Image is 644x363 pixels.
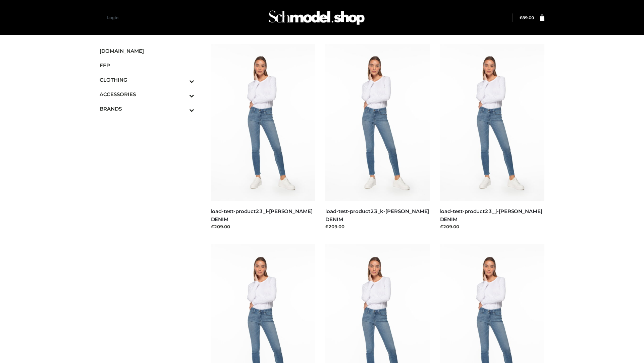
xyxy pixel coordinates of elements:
a: £89.00 [520,15,534,20]
div: £209.00 [211,223,316,230]
span: BRANDS [100,105,194,113]
button: Toggle Submenu [171,87,194,102]
span: [DOMAIN_NAME] [100,47,194,55]
div: £209.00 [440,223,545,230]
button: Toggle Submenu [171,73,194,87]
a: FFP [100,58,194,73]
a: BRANDSToggle Submenu [100,102,194,116]
a: [DOMAIN_NAME] [100,44,194,58]
span: ACCESSORIES [100,90,194,98]
a: Login [107,15,118,20]
button: Toggle Submenu [171,102,194,116]
a: CLOTHINGToggle Submenu [100,73,194,87]
a: ACCESSORIESToggle Submenu [100,87,194,102]
a: load-test-product23_j-[PERSON_NAME] DENIM [440,208,542,222]
span: CLOTHING [100,76,194,84]
bdi: 89.00 [520,15,534,20]
span: FFP [100,62,194,69]
a: load-test-product23_k-[PERSON_NAME] DENIM [325,208,429,222]
div: £209.00 [325,223,430,230]
a: load-test-product23_l-[PERSON_NAME] DENIM [211,208,313,222]
span: £ [520,15,522,20]
img: Schmodel Admin 964 [266,4,367,31]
